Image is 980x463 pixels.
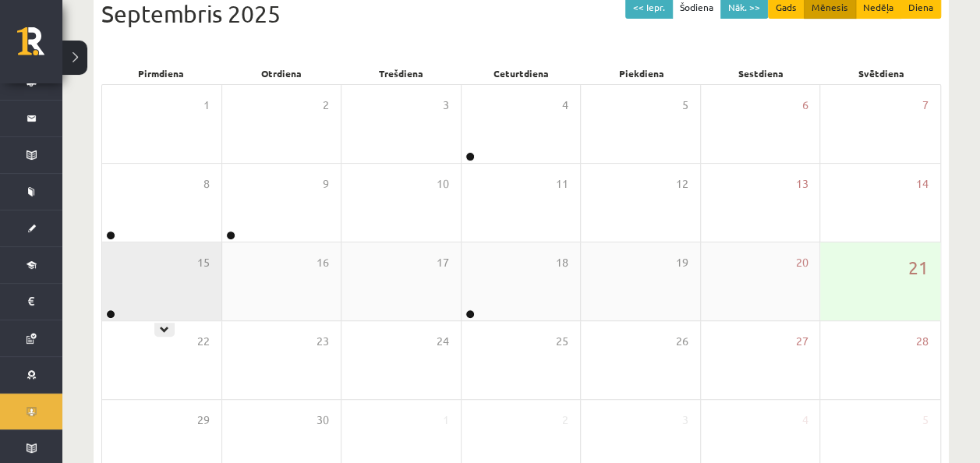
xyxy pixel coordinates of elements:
[443,412,449,429] span: 1
[317,333,329,350] span: 23
[556,175,568,193] span: 11
[682,97,688,114] span: 5
[437,254,449,271] span: 17
[197,333,210,350] span: 22
[795,175,808,193] span: 13
[908,254,929,281] span: 21
[17,27,62,66] a: Rīgas 1. Tālmācības vidusskola
[795,333,808,350] span: 27
[556,254,568,271] span: 18
[197,254,210,271] span: 15
[462,62,582,84] div: Ceturtdiena
[795,254,808,271] span: 20
[323,175,329,193] span: 9
[437,333,449,350] span: 24
[676,175,688,193] span: 12
[676,333,688,350] span: 26
[701,62,821,84] div: Sestdiena
[682,412,688,429] span: 3
[922,412,929,429] span: 5
[581,62,701,84] div: Piekdiena
[317,412,329,429] span: 30
[821,62,941,84] div: Svētdiena
[916,333,929,350] span: 28
[801,97,808,114] span: 6
[437,175,449,193] span: 10
[203,97,210,114] span: 1
[801,412,808,429] span: 4
[916,175,929,193] span: 14
[922,97,929,114] span: 7
[341,62,462,84] div: Trešdiena
[323,97,329,114] span: 2
[101,62,221,84] div: Pirmdiena
[203,175,210,193] span: 8
[556,333,568,350] span: 25
[221,62,341,84] div: Otrdiena
[562,97,568,114] span: 4
[562,412,568,429] span: 2
[197,412,210,429] span: 29
[443,97,449,114] span: 3
[317,254,329,271] span: 16
[676,254,688,271] span: 19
